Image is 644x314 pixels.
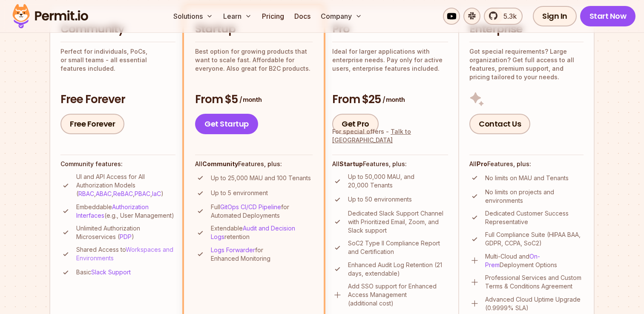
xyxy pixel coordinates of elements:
a: GitOps CI/CD Pipeline [220,203,281,210]
p: No limits on projects and environments [485,188,584,205]
a: Contact Us [469,114,530,134]
a: On-Prem [485,253,540,268]
p: Advanced Cloud Uptime Upgrade (0.9999% SLA) [485,295,584,312]
strong: Pro [477,160,487,167]
p: Embeddable (e.g., User Management) [76,203,175,220]
p: Shared Access to [76,245,175,262]
button: Solutions [170,8,216,25]
a: Logs Forwarder [211,246,255,254]
p: UI and API Access for All Authorization Models ( , , , , ) [76,173,175,198]
p: Dedicated Customer Success Representative [485,209,584,226]
a: Free Forever [60,114,124,134]
a: Authorization Interfaces [76,203,149,219]
h4: All Features, plus: [469,160,584,168]
p: Ideal for larger applications with enterprise needs. Pay only for active users, enterprise featur... [332,47,448,73]
p: Dedicated Slack Support Channel with Prioritized Email, Zoom, and Slack support [348,209,448,235]
a: ReBAC [113,190,133,197]
p: Up to 50,000 MAU, and 20,000 Tenants [348,173,448,190]
a: RBAC [78,190,94,197]
p: for Enhanced Monitoring [211,246,313,263]
p: No limits on MAU and Tenants [485,174,569,182]
a: Start Now [580,6,636,26]
p: Enhanced Audit Log Retention (21 days, extendable) [348,261,448,278]
p: Up to 50 environments [348,195,412,204]
p: Basic [76,268,131,277]
h3: Free Forever [60,92,175,107]
p: Best option for growing products that want to scale fast. Affordable for everyone. Also great for... [195,47,313,73]
span: 5.3k [498,11,517,21]
p: Perfect for individuals, PoCs, or small teams - all essential features included. [60,47,175,73]
button: Company [317,8,365,25]
strong: Community [202,160,238,167]
a: PDP [120,233,132,240]
div: For special offers - [332,127,448,144]
span: / month [382,95,405,104]
a: Slack Support [91,268,131,276]
a: IaC [152,190,161,197]
a: ABAC [96,190,112,197]
h4: All Features, plus: [195,160,313,168]
a: Get Pro [332,114,379,134]
h4: Community features: [60,160,175,168]
span: / month [239,95,262,104]
h3: From $5 [195,92,313,107]
a: Sign In [533,6,577,26]
p: Add SSO support for Enhanced Access Management (additional cost) [348,282,448,308]
p: Professional Services and Custom Terms & Conditions Agreement [485,274,584,291]
a: Audit and Decision Logs [211,225,295,240]
img: Permit logo [9,2,92,31]
h3: From $25 [332,92,448,107]
strong: Startup [339,160,363,167]
h4: All Features, plus: [332,160,448,168]
a: 5.3k [484,8,523,25]
p: Got special requirements? Large organization? Get full access to all features, premium support, a... [469,47,584,81]
button: Learn [220,8,255,25]
a: Get Startup [195,114,258,134]
a: PBAC [135,190,150,197]
p: Up to 25,000 MAU and 100 Tenants [211,174,311,182]
p: SoC2 Type II Compliance Report and Certification [348,239,448,256]
p: Up to 5 environment [211,189,268,197]
p: Extendable retention [211,224,313,241]
a: Pricing [259,8,287,25]
a: Docs [291,8,314,25]
p: Full for Automated Deployments [211,203,313,220]
p: Multi-Cloud and Deployment Options [485,252,584,269]
p: Unlimited Authorization Microservices ( ) [76,224,175,241]
p: Full Compliance Suite (HIPAA BAA, GDPR, CCPA, SoC2) [485,230,584,248]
